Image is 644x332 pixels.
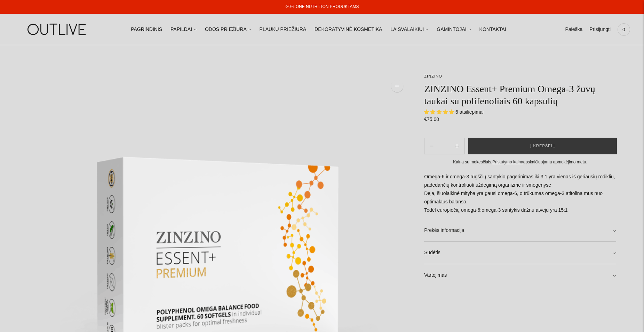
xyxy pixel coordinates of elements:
a: -20% ONE NUTRITION PRODUKTAMS [285,4,359,9]
a: Pristatymo kaina [492,160,523,164]
h1: ZINZINO Essent+ Premium Omega-3 žuvų taukai su polifenoliais 60 kapsulių [424,83,616,107]
a: Prekės informacija [424,219,616,242]
a: Vartojimas [424,264,616,286]
a: Prisijungti [589,22,611,37]
button: Add product quantity [424,138,439,154]
button: Į krepšelį [468,138,617,154]
input: Product quantity [439,141,450,151]
span: 6 atsiliepimai [455,109,484,115]
a: 0 [618,22,630,37]
span: Į krepšelį [530,143,555,149]
span: 5.00 stars [424,109,455,115]
a: Sudėtis [424,242,616,264]
a: GAMINTOJAI [437,22,471,37]
a: PAPILDAI [170,22,197,37]
a: KONTAKTAI [479,22,506,37]
div: Kaina su mokesčiais. apskaičiuojama apmokėjimo metu. [424,159,616,166]
a: PLAUKŲ PRIEŽIŪRA [260,22,307,37]
img: OUTLIVE [14,17,101,41]
a: ODOS PRIEŽIŪRA [205,22,251,37]
p: Omega-6 ir omega-3 rūgščių santykio pagerinimas iki 3:1 yra vienas iš geriausių rodiklių, padedan... [424,173,616,214]
a: DEKORATYVINĖ KOSMETIKA [315,22,382,37]
button: Subtract product quantity [450,138,464,154]
span: 0 [619,25,629,34]
a: Paieška [565,22,582,37]
a: ZINZINO [424,74,442,78]
a: PAGRINDINIS [131,22,162,37]
a: LAISVALAIKIUI [390,22,428,37]
span: €75,00 [424,116,439,122]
